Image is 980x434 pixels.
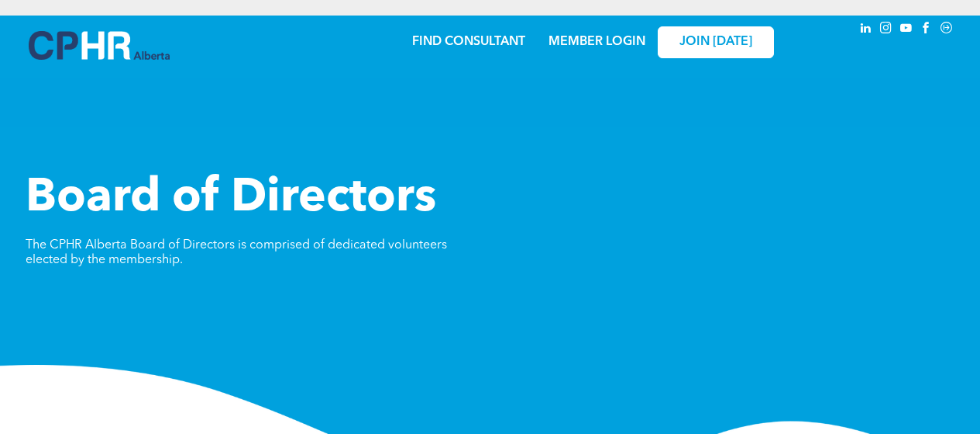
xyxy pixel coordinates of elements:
a: Social network [938,19,955,40]
span: Board of Directors [26,175,436,222]
span: JOIN [DATE] [679,35,752,50]
a: JOIN [DATE] [658,26,774,58]
a: youtube [898,19,915,40]
img: A blue and white logo for cp alberta [29,31,170,60]
span: The CPHR Alberta Board of Directors is comprised of dedicated volunteers elected by the membership. [26,239,447,266]
a: linkedin [858,19,875,40]
a: MEMBER LOGIN [548,36,645,48]
a: facebook [918,19,935,40]
a: instagram [878,19,895,40]
a: FIND CONSULTANT [412,36,525,48]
